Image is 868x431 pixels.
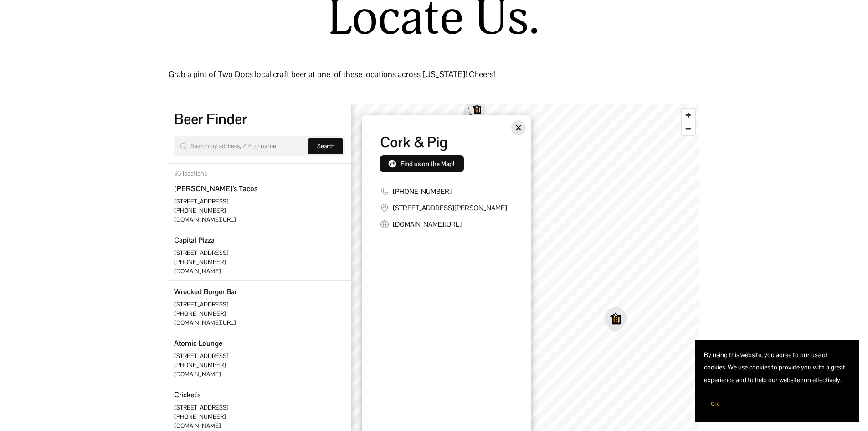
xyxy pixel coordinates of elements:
span: OK [711,400,719,408]
button: OK [704,395,726,413]
a: [DOMAIN_NAME][URL] [393,220,462,228]
a: [PHONE_NUMBER] [174,310,226,317]
span: Search [317,142,334,150]
a: [DOMAIN_NAME][URL] [174,319,236,327]
button: Search [308,138,343,154]
div: Capital Pizza [174,235,215,246]
div: [PERSON_NAME]'s Tacos [174,183,257,194]
a: [DOMAIN_NAME] [174,422,221,430]
span: [STREET_ADDRESS] [174,352,228,360]
button: Zoom in [682,109,695,122]
span: Find us on the Map! [401,160,454,168]
span: [STREET_ADDRESS] [174,249,228,257]
button: Zoom out [682,122,695,135]
div: Cork & Pig [380,133,513,151]
div: Cricket's [174,389,200,400]
a: [DOMAIN_NAME] [174,267,221,275]
input: Search by address, ZIP, or name [190,140,300,151]
div: Wrecked Burger Bar [174,286,237,297]
p: By using this website, you agree to our use of cookies. We use cookies to provide you with a grea... [704,349,850,386]
a: [PHONE_NUMBER] [174,258,226,266]
a: [PHONE_NUMBER] [174,361,226,369]
a: [PHONE_NUMBER] [174,207,226,214]
span: [STREET_ADDRESS] [174,301,228,308]
button: Find us on the Map! [380,155,464,173]
span: [STREET_ADDRESS] [174,197,228,205]
div: Beer Finder [174,109,345,129]
span: [STREET_ADDRESS][PERSON_NAME] [393,203,507,212]
div: Map marker [464,102,481,121]
a: [DOMAIN_NAME][URL] [174,216,236,223]
div: Map marker [607,310,624,329]
div: Map marker [468,100,486,119]
span: [STREET_ADDRESS] [174,404,228,411]
a: [DOMAIN_NAME] [174,370,221,378]
button: Close [511,120,526,135]
div: Atomic Lounge [174,338,222,349]
div: 93 locations [169,164,351,178]
section: Cookie banner [695,340,859,422]
p: Grab a pint of Two Docs local craft beer at one of these locations across [US_STATE]! Cheers! [169,67,699,82]
a: [PHONE_NUMBER] [393,187,452,196]
a: [PHONE_NUMBER] [174,413,226,421]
